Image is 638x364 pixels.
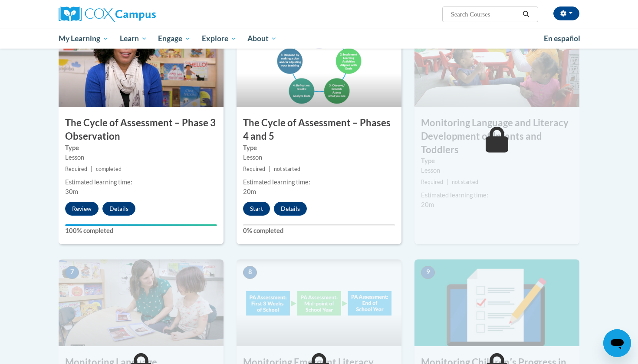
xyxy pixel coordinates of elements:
[237,20,401,107] img: Course Image
[247,33,277,44] span: About
[243,153,395,162] div: Lesson
[59,7,224,22] a: Cox Campus
[544,34,580,43] span: En español
[242,29,283,49] a: About
[59,20,224,107] img: Course Image
[59,116,224,143] h3: The Cycle of Assessment – Phase 3 Observation
[237,259,401,346] img: Course Image
[243,188,256,195] span: 20m
[243,202,270,216] button: Start
[274,166,300,172] span: not started
[65,177,217,187] div: Estimated learning time:
[59,259,224,346] img: Course Image
[538,30,586,48] a: En español
[53,29,114,49] a: My Learning
[59,7,156,22] img: Cox Campus
[447,179,448,185] span: |
[243,143,395,153] label: Type
[243,166,265,172] span: Required
[414,259,579,346] img: Course Image
[59,33,109,44] span: My Learning
[91,166,92,172] span: |
[243,177,395,187] div: Estimated learning time:
[102,202,135,216] button: Details
[65,266,79,279] span: 7
[65,166,87,172] span: Required
[421,190,573,200] div: Estimated learning time:
[274,202,307,216] button: Details
[237,116,401,143] h3: The Cycle of Assessment – Phases 4 and 5
[421,156,573,166] label: Type
[46,29,592,49] div: Main menu
[243,226,395,236] label: 0% completed
[414,20,579,107] img: Course Image
[65,202,99,216] button: Review
[158,33,191,44] span: Engage
[65,224,217,226] div: Your progress
[152,29,196,49] a: Engage
[421,179,443,185] span: Required
[65,188,78,195] span: 30m
[65,143,217,153] label: Type
[421,201,434,208] span: 20m
[520,9,533,20] button: Search
[65,153,217,162] div: Lesson
[421,166,573,175] div: Lesson
[452,179,478,185] span: not started
[553,7,579,20] button: Account Settings
[421,266,435,279] span: 9
[269,166,270,172] span: |
[96,166,122,172] span: completed
[202,33,237,44] span: Explore
[450,9,520,20] input: Search Courses
[120,33,147,44] span: Learn
[196,29,242,49] a: Explore
[114,29,153,49] a: Learn
[603,329,631,357] iframe: Button to launch messaging window
[414,116,579,156] h3: Monitoring Language and Literacy Development of Infants and Toddlers
[243,266,257,279] span: 8
[65,226,217,236] label: 100% completed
